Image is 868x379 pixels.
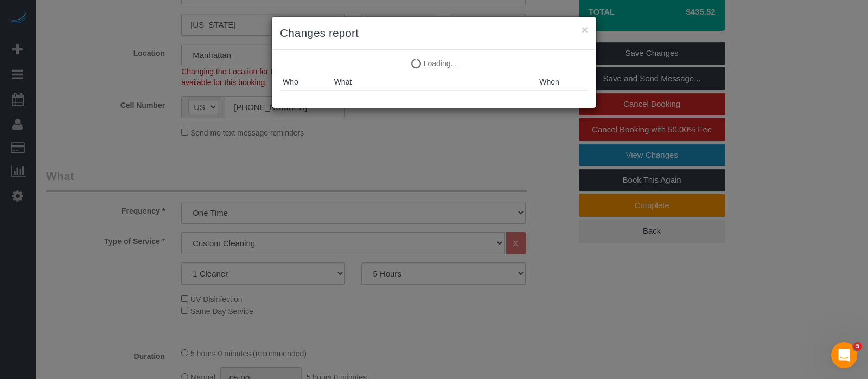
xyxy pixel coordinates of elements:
[537,74,588,91] th: When
[831,342,857,368] iframe: Intercom live chat
[582,24,588,35] button: ×
[331,74,537,91] th: What
[280,58,588,69] p: Loading...
[272,17,596,108] sui-modal: Changes report
[280,74,331,91] th: Who
[280,25,588,41] h3: Changes report
[853,342,862,351] span: 5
